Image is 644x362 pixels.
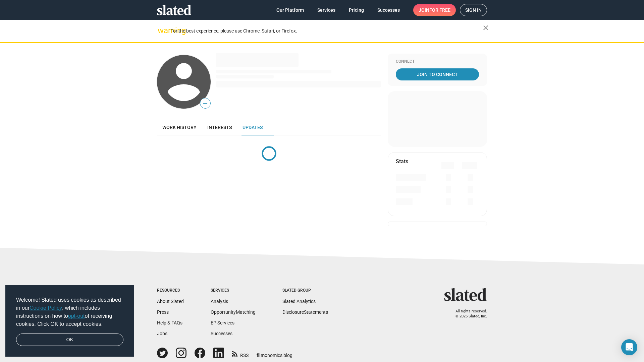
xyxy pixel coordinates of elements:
[16,334,123,346] a: dismiss cookie message
[211,320,234,325] a: EP Services
[162,125,197,130] span: Work history
[276,4,304,16] span: Our Platform
[282,288,328,293] div: Slated Group
[232,348,249,359] a: RSS
[448,309,487,319] p: All rights reserved. © 2025 Slated, Inc.
[429,4,450,16] span: for free
[482,24,490,32] mat-icon: close
[257,347,292,359] a: filmonomics blog
[397,68,478,80] span: Join To Connect
[211,331,232,336] a: Successes
[170,26,483,36] div: For the best experience, please use Chrome, Safari, or Firefox.
[465,4,482,16] span: Sign in
[157,119,202,135] a: Work history
[377,4,400,16] span: Successes
[157,320,182,325] a: Help & FAQs
[237,119,268,135] a: Updates
[211,299,228,304] a: Analysis
[157,309,169,315] a: Press
[317,4,335,16] span: Services
[211,309,256,315] a: OpportunityMatching
[396,59,479,64] div: Connect
[396,68,479,80] a: Join To Connect
[312,4,341,16] a: Services
[396,158,408,165] mat-card-title: Stats
[5,285,134,357] div: cookieconsent
[30,305,62,311] a: Cookie Policy
[257,353,265,358] span: film
[158,26,166,35] mat-icon: warning
[343,4,369,16] a: Pricing
[271,4,309,16] a: Our Platform
[157,299,184,304] a: About Slated
[282,299,316,304] a: Slated Analytics
[211,288,256,293] div: Services
[349,4,364,16] span: Pricing
[413,4,456,16] a: Joinfor free
[621,339,637,355] div: Open Intercom Messenger
[68,313,85,319] a: opt-out
[372,4,405,16] a: Successes
[200,99,210,108] span: —
[460,4,487,16] a: Sign in
[202,119,237,135] a: Interests
[16,296,123,328] span: Welcome! Slated uses cookies as described in our , which includes instructions on how to of recei...
[243,125,263,130] span: Updates
[282,309,328,315] a: DisclosureStatements
[207,125,232,130] span: Interests
[157,331,167,336] a: Jobs
[157,288,184,293] div: Resources
[419,4,450,16] span: Join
